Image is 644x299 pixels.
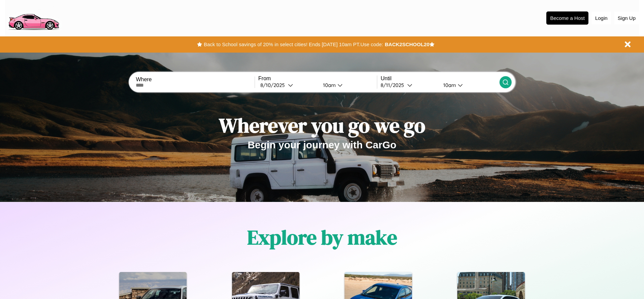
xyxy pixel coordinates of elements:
button: 8/10/2025 [258,82,318,89]
button: 10am [438,82,499,89]
div: 10am [440,82,458,88]
div: 8 / 10 / 2025 [260,82,288,88]
label: From [258,76,377,82]
img: logo [5,3,62,32]
button: Become a Host [546,11,588,25]
b: BACK2SCHOOL20 [385,41,429,47]
label: Until [381,76,499,82]
div: 8 / 11 / 2025 [381,82,407,88]
button: Login [592,12,611,24]
button: 10am [318,82,377,89]
label: Where [136,77,254,83]
button: Sign Up [614,12,639,24]
button: Back to School savings of 20% in select cities! Ends [DATE] 10am PT.Use code: [202,40,385,49]
h1: Explore by make [247,223,397,251]
div: 10am [320,82,337,88]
